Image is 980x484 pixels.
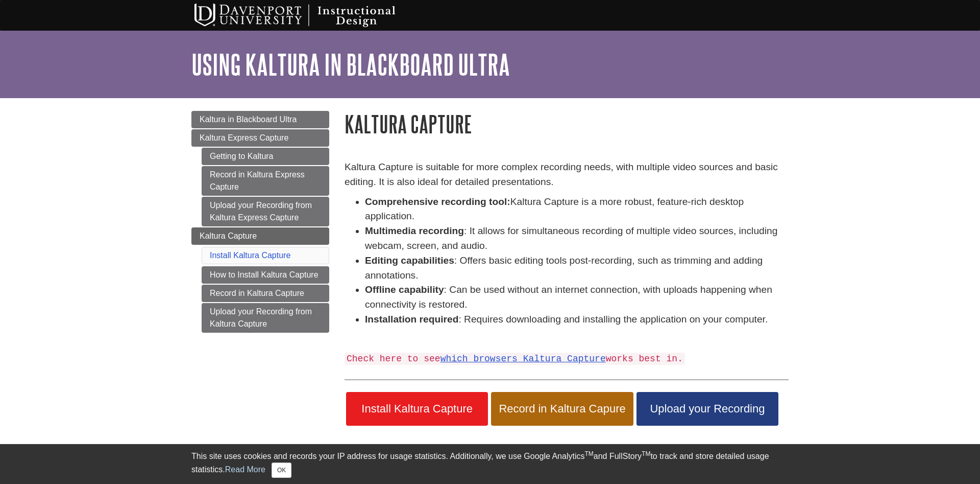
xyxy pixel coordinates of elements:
[365,314,458,325] strong: Installation required
[365,195,789,224] li: Kaltura Capture is a more robust, feature-rich desktop application.
[202,303,329,333] a: Upload your Recording from Kaltura Capture
[191,227,329,245] a: Kaltura Capture
[272,463,291,478] button: Close
[345,160,789,190] p: Kaltura Capture is suitable for more complex recording needs, with multiple video sources and bas...
[191,111,329,128] a: Kaltura in Blackboard Ultra
[200,115,297,124] span: Kaltura in Blackboard Ultra
[202,197,329,226] a: Upload your Recording from Kaltura Express Capture
[202,285,329,302] a: Record in Kaltura Capture
[346,392,488,426] a: Install Kaltura Capture
[365,225,464,236] strong: Multimedia recording
[225,465,265,474] a: Read More
[354,402,480,416] span: Install Kaltura Capture
[200,232,257,240] span: Kaltura Capture
[365,224,789,253] li: : It allows for simultaneous recording of multiple video sources, including webcam, screen, and a...
[365,255,454,266] strong: Editing capabilities
[365,253,789,283] li: : Offers basic editing tools post-recording, such as trimming and adding annotations.
[186,3,431,28] img: Davenport University Instructional Design
[584,450,593,457] sup: TM
[491,392,633,426] a: Record in Kaltura Capure
[191,129,329,147] a: Kaltura Express Capture
[365,284,444,295] strong: Offline capability
[644,402,771,416] span: Upload your Recording
[200,133,288,142] span: Kaltura Express Capture
[345,111,789,137] h1: Kaltura Capture
[191,49,510,80] a: Using Kaltura in Blackboard Ultra
[642,450,650,457] sup: TM
[365,196,510,207] strong: Comprehensive recording tool:
[202,166,329,196] a: Record in Kaltura Express Capture
[191,111,329,333] div: Guide Page Menu
[345,353,685,365] code: Check here to see works best in.
[365,283,789,312] li: : Can be used without an internet connection, with uploads happening when connectivity is restored.
[365,312,789,327] li: : Requires downloading and installing the application on your computer.
[499,402,625,416] span: Record in Kaltura Capure
[440,354,606,364] a: which browsers Kaltura Capture
[636,392,778,426] a: Upload your Recording
[202,266,329,284] a: How to Install Kaltura Capture
[191,450,789,478] div: This site uses cookies and records your IP address for usage statistics. Additionally, we use Goo...
[210,251,290,260] a: Install Kaltura Capture
[202,148,329,165] a: Getting to Kaltura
